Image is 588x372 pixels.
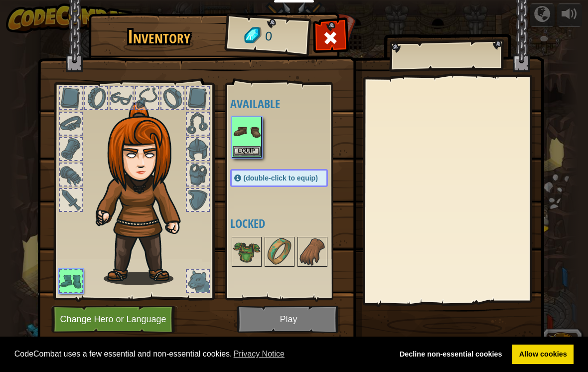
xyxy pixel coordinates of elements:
[230,217,348,230] h4: Locked
[233,146,261,157] button: Equip
[96,26,223,47] h1: Inventory
[264,27,273,46] span: 0
[512,345,574,365] a: allow cookies
[298,238,326,266] img: portrait.png
[266,238,294,266] img: portrait.png
[230,97,348,110] h4: Available
[233,118,261,146] img: portrait.png
[91,102,198,285] img: hair_f2.png
[51,306,178,333] button: Change Hero or Language
[233,238,261,266] img: portrait.png
[244,174,318,182] span: (double-click to equip)
[14,347,385,362] span: CodeCombat uses a few essential and non-essential cookies.
[393,345,509,365] a: deny cookies
[232,347,287,362] a: learn more about cookies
